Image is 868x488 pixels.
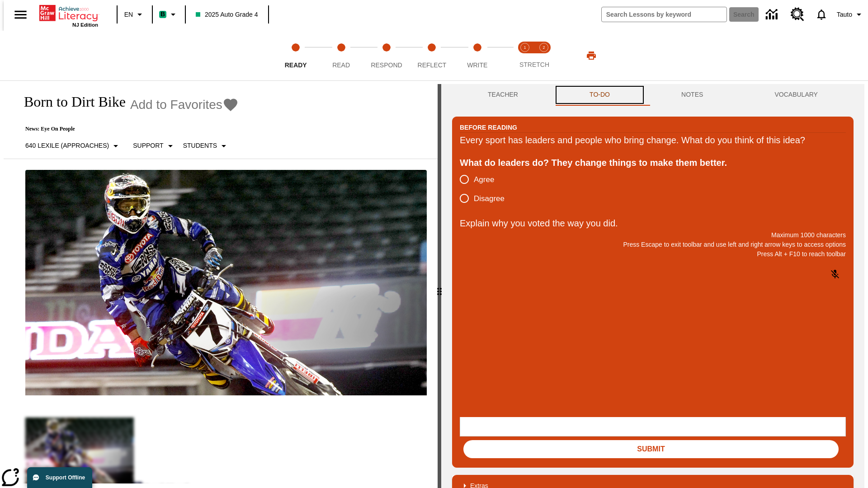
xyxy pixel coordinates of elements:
button: Submit [463,440,839,458]
span: Ready [285,61,307,69]
div: Home [39,3,98,28]
div: What do leaders do? They change things to make them better. [460,155,846,170]
button: Write step 5 of 5 [451,31,504,80]
h1: Born to Dirt Bike [14,94,126,110]
span: Tauto [837,10,852,19]
p: Press Escape to exit toolbar and use left and right arrow keys to access options [460,240,846,249]
span: Read [332,61,350,69]
div: poll [460,170,512,208]
p: Maximum 1000 characters [460,230,846,240]
button: Ready step 1 of 5 [269,31,322,80]
button: VOCABULARY [739,84,854,106]
text: 2 [542,45,545,50]
a: Data Center [760,2,785,27]
text: 1 [524,45,526,50]
button: Respond step 3 of 5 [360,31,413,80]
button: Add to Favorites - Born to Dirt Bike [130,97,239,113]
p: Press Alt + F10 to reach toolbar [460,249,846,259]
span: Add to Favorites [130,98,222,112]
span: Support Offline [46,474,85,481]
button: Read step 2 of 5 [315,31,367,80]
span: Respond [371,61,402,69]
span: EN [124,10,133,19]
span: Disagree [474,193,505,205]
a: Resource Center, Will open in new tab [785,2,810,27]
button: Support Offline [27,467,92,488]
span: B [160,9,165,20]
button: Select Lexile, 640 Lexile (Approaches) [22,138,125,154]
button: Language: EN, Select a language [120,6,149,23]
button: Profile/Settings [833,6,868,23]
a: Notifications [810,3,833,26]
div: Instructional Panel Tabs [452,84,854,106]
button: Stretch Respond step 2 of 2 [531,31,557,80]
p: 640 Lexile (Approaches) [25,141,109,150]
p: Support [133,141,163,150]
button: Click to activate and allow voice recognition [824,263,846,285]
div: Press Enter or Spacebar and then press right and left arrow keys to move the slider [438,84,441,488]
span: Reflect [418,61,447,69]
p: News: Eye On People [14,126,239,132]
button: Stretch Read step 1 of 2 [512,31,538,80]
img: Motocross racer James Stewart flies through the air on his dirt bike. [25,170,427,396]
span: NJ Edition [72,22,98,28]
input: search field [602,7,726,22]
button: Print [577,47,606,64]
body: Explain why you voted the way you did. Maximum 1000 characters Press Alt + F10 to reach toolbar P... [4,7,132,15]
span: 2025 Auto Grade 4 [196,10,258,19]
p: Explain why you voted the way you did. [460,216,846,230]
div: reading [4,84,438,483]
button: Boost Class color is mint green. Change class color [156,6,182,23]
button: Open side menu [7,1,34,28]
h2: Before Reading [460,122,517,132]
button: Reflect step 4 of 5 [406,31,458,80]
span: Write [467,61,487,69]
span: Agree [474,174,494,186]
button: Scaffolds, Support [129,138,179,154]
span: STRETCH [519,61,549,68]
div: Every sport has leaders and people who bring change. What do you think of this idea? [460,133,846,147]
button: NOTES [646,84,739,106]
button: Select Student [179,138,233,154]
button: TO-DO [554,84,646,106]
button: Teacher [452,84,554,106]
div: activity [441,84,864,488]
p: Students [183,141,217,150]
